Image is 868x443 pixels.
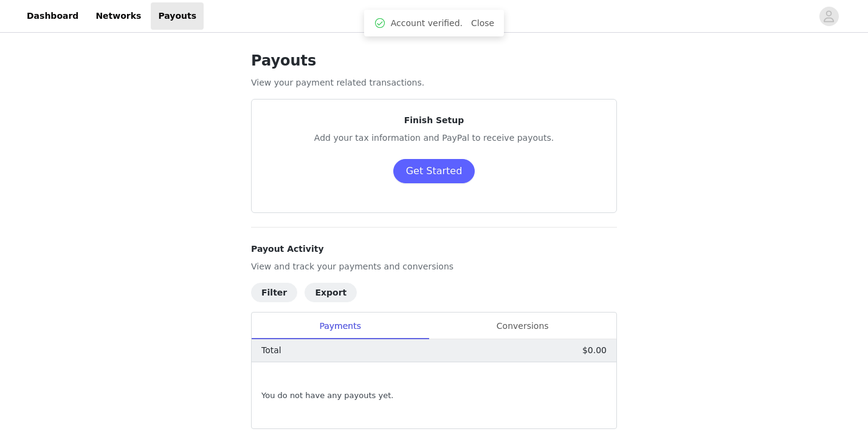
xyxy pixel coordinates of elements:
p: View and track your payments and conversions [251,260,617,273]
div: Conversions [429,313,616,340]
p: $0.00 [582,344,607,357]
p: View your payment related transactions. [251,76,617,89]
a: Payouts [151,2,204,30]
h1: Payouts [251,50,617,72]
p: Add your tax information and PayPal to receive payouts. [266,132,602,144]
a: Close [471,18,494,28]
h4: Payout Activity [251,243,617,255]
button: Export [305,283,357,302]
span: Account verified. [391,17,463,30]
a: Dashboard [19,2,86,30]
a: Networks [88,2,148,30]
span: You do not have any payouts yet. [261,390,393,402]
button: Get Started [393,159,475,183]
p: Total [261,344,281,357]
p: Finish Setup [266,114,602,127]
div: Payments [252,313,429,340]
button: Filter [251,283,297,302]
div: avatar [823,7,835,26]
